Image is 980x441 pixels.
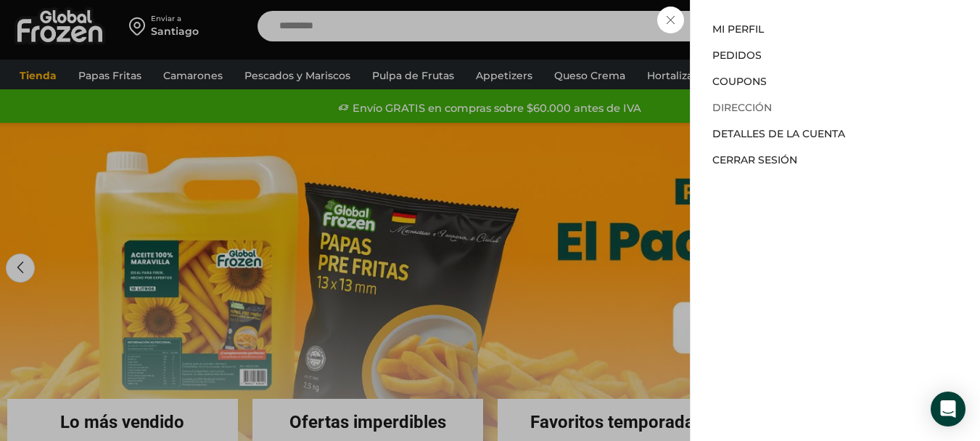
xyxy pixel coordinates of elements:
[712,127,845,140] a: Detalles de la cuenta
[931,392,965,426] div: Open Intercom Messenger
[712,23,764,36] a: Mi perfil
[712,153,797,166] a: Cerrar sesión
[712,101,772,114] a: Dirección
[712,49,762,62] a: Pedidos
[712,75,767,88] a: Coupons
